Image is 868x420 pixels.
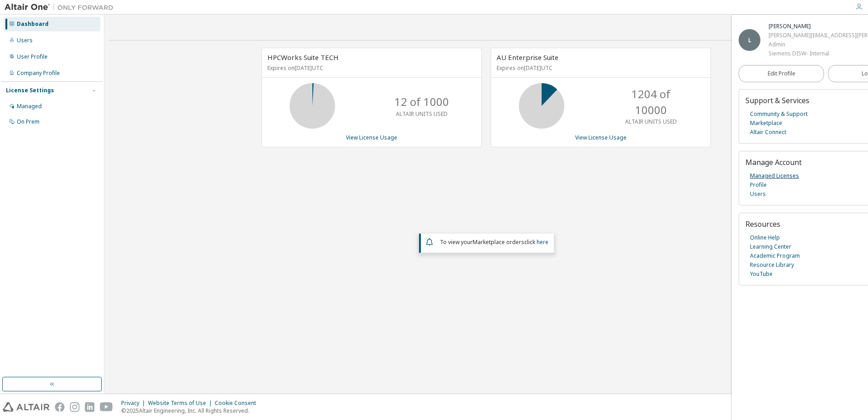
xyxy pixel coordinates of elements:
[473,238,524,246] em: Marketplace orders
[17,70,60,77] div: Company Profile
[17,53,48,60] div: User Profile
[750,260,794,270] a: Resource Library
[267,53,339,62] span: HPCWorks Suite TECH
[615,86,687,118] p: 1204 of 10000
[745,95,809,105] span: Support & Services
[750,233,780,242] a: Online Help
[748,36,751,44] span: L
[6,87,54,94] div: License Settings
[750,119,782,128] a: Marketplace
[85,402,94,412] img: linkedin.svg
[745,157,802,167] span: Manage Account
[750,171,799,180] a: Managed Licenses
[148,400,215,407] div: Website Terms of Use
[537,238,548,246] a: here
[17,118,39,125] div: On Prem
[497,53,558,62] span: AU Enterprise Suite
[17,20,49,28] div: Dashboard
[739,65,824,82] a: Edit Profile
[745,219,780,229] span: Resources
[750,251,800,260] a: Academic Program
[497,64,703,72] p: Expires on [DATE] UTC
[121,400,148,407] div: Privacy
[3,402,49,412] img: altair_logo.svg
[750,270,773,279] a: YouTube
[121,407,261,415] p: © 2025 Altair Engineering, Inc. All Rights Reserved.
[396,110,448,118] p: ALTAIR UNITS USED
[70,402,79,412] img: instagram.svg
[215,400,261,407] div: Cookie Consent
[395,94,449,110] p: 12 of 1000
[100,402,113,412] img: youtube.svg
[625,118,677,125] p: ALTAIR UNITS USED
[768,70,795,77] span: Edit Profile
[750,128,786,137] a: Altair Connect
[750,110,808,119] a: Community & Support
[440,238,548,246] span: To view your click
[17,37,33,44] div: Users
[575,134,626,141] a: View License Usage
[750,242,791,251] a: Learning Center
[346,134,397,141] a: View License Usage
[55,402,64,412] img: facebook.svg
[17,103,42,110] div: Managed
[750,180,767,190] a: Profile
[5,3,118,12] img: Altair One
[750,190,766,199] a: Users
[267,64,473,72] p: Expires on [DATE] UTC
